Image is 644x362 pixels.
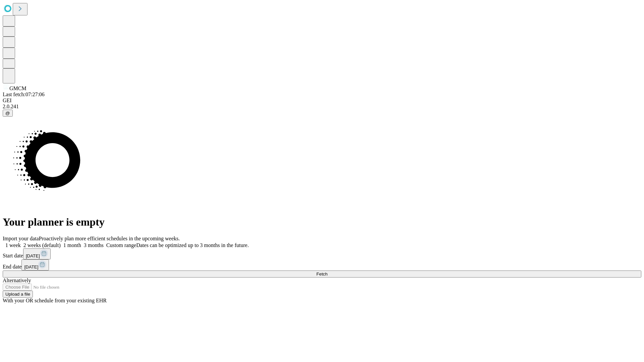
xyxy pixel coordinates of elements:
[3,216,641,228] h1: Your planner is empty
[23,248,51,259] button: [DATE]
[84,242,104,248] span: 3 months
[3,104,641,110] div: 2.0.241
[5,242,21,248] span: 1 week
[3,92,45,97] span: Last fetch: 07:27:06
[3,110,13,117] button: @
[106,242,136,248] span: Custom range
[5,111,10,116] span: @
[3,270,641,278] button: Fetch
[3,98,641,104] div: GEI
[26,253,40,258] span: [DATE]
[63,242,81,248] span: 1 month
[21,259,49,270] button: [DATE]
[3,278,31,283] span: Alternatively
[3,259,641,270] div: End date
[3,248,641,259] div: Start date
[23,242,61,248] span: 2 weeks (default)
[3,298,107,303] span: With your OR schedule from your existing EHR
[3,291,33,298] button: Upload a file
[316,271,327,277] span: Fetch
[9,85,26,91] span: GMCM
[24,264,38,269] span: [DATE]
[39,236,180,241] span: Proactively plan more efficient schedules in the upcoming weeks.
[136,242,249,248] span: Dates can be optimized up to 3 months in the future.
[3,236,39,241] span: Import your data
